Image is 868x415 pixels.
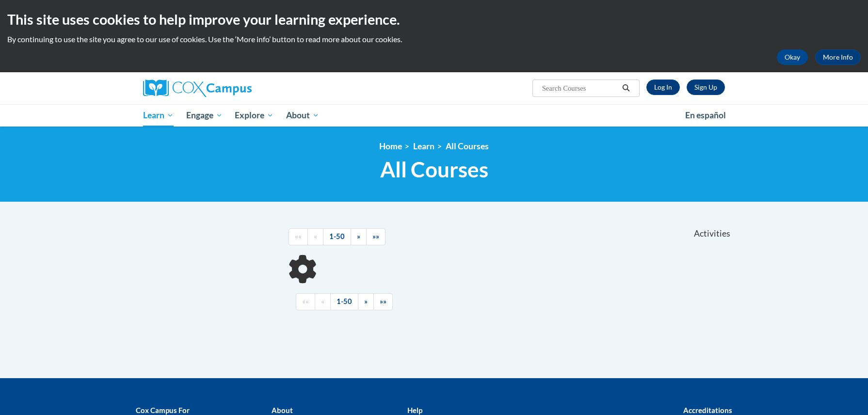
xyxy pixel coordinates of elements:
span: Learn [143,110,174,121]
button: Okay [777,49,808,65]
input: Search Courses [541,82,619,94]
a: Begining [296,293,315,310]
a: Explore [228,104,280,127]
b: Cox Campus For [136,406,190,415]
a: Next [351,228,367,245]
a: Register [687,80,725,95]
span: Activities [694,228,730,239]
div: Main menu [129,104,739,127]
span: «« [295,232,302,240]
a: Learn [413,141,434,151]
span: » [364,297,368,305]
span: Engage [186,110,223,121]
span: Explore [235,110,273,121]
h2: This site uses cookies to help improve your learning experience. [7,10,861,29]
a: 1-50 [323,228,351,245]
span: En español [685,110,726,120]
p: By continuing to use the site you agree to our use of cookies. Use the ‘More info’ button to read... [7,34,861,45]
a: End [373,293,393,310]
a: Home [379,141,402,151]
span: »» [372,232,379,240]
b: Accreditations [683,406,732,415]
span: » [357,232,360,240]
span: «« [302,297,309,305]
a: Cox Campus [143,80,327,97]
a: Previous [307,228,323,245]
a: More Info [815,49,861,65]
a: About [280,104,325,127]
a: All Courses [446,141,489,151]
span: « [314,232,317,240]
a: Previous [315,293,331,310]
b: Help [407,406,422,415]
img: Cox Campus [143,80,252,97]
span: About [286,110,319,121]
a: En español [679,105,732,126]
a: Engage [180,104,229,127]
span: « [321,297,324,305]
a: Learn [137,104,180,127]
a: Next [358,293,374,310]
a: End [366,228,386,245]
a: Log In [646,80,680,95]
span: »» [380,297,386,305]
span: All Courses [380,157,488,182]
a: Begining [289,228,308,245]
button: Search [619,82,633,94]
b: About [272,406,293,415]
a: 1-50 [330,293,358,310]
